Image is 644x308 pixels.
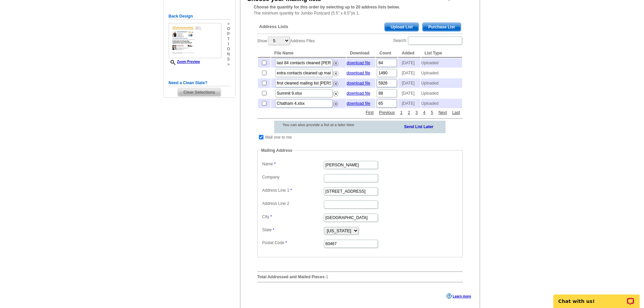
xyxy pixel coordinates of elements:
[447,293,471,299] a: Learn more
[333,81,338,86] img: delete.png
[429,110,435,116] a: 5
[227,47,230,52] span: o
[421,78,462,88] td: Uploaded
[393,36,462,45] label: Search:
[399,110,404,116] a: 1
[169,60,200,64] a: Zoom Preview
[261,147,293,153] legend: Mailing Address
[262,240,323,246] label: Postal Code
[333,90,338,95] a: Remove this list
[404,123,433,130] a: Send List Later
[451,110,462,116] a: Last
[333,100,338,105] a: Remove this list
[262,174,323,180] label: Company
[437,110,449,116] a: Next
[326,275,328,279] span: 1
[549,287,644,308] iframe: LiveChat chat widget
[347,101,370,106] a: download file
[268,37,290,45] select: ShowAddress Files
[254,18,466,288] div: -
[227,62,230,67] span: »
[265,134,292,141] td: Mail one to me
[227,42,230,47] span: i
[240,4,480,16] div: The minimum quantity for Jumbo Postcard (5.5" x 8.5")is 1.
[259,24,288,30] span: Address Lists
[262,161,323,167] label: Name
[227,57,230,62] span: s
[398,99,420,108] td: [DATE]
[347,61,370,65] a: download file
[257,275,325,279] strong: Total Addressed and Mailed Pieces
[333,70,338,74] a: Remove this list
[333,91,338,96] img: delete.png
[423,23,461,31] span: Purchase List
[414,110,420,116] a: 3
[227,21,230,26] span: »
[376,49,398,57] th: Count
[421,49,462,57] th: List Type
[169,23,221,58] img: small-thumb.jpg
[227,52,230,57] span: n
[262,227,323,233] label: State
[227,26,230,31] span: o
[169,80,230,86] h5: Need a Clean Slate?
[364,110,375,116] a: First
[347,49,375,57] th: Download
[271,49,346,57] th: File Name
[227,37,230,42] span: t
[421,99,462,108] td: Uploaded
[398,89,420,98] td: [DATE]
[262,214,323,220] label: City
[398,58,420,68] td: [DATE]
[257,36,315,46] label: Show Address Files
[227,31,230,37] span: p
[169,13,230,20] h5: Back Design
[178,88,221,96] span: Clear Selections
[333,101,338,106] img: delete.png
[398,68,420,78] td: [DATE]
[333,61,338,66] img: delete.png
[274,121,372,129] div: You can also provide a list at a later time
[333,80,338,85] a: Remove this list
[398,49,420,57] th: Added
[421,89,462,98] td: Uploaded
[333,60,338,64] a: Remove this list
[406,110,412,116] a: 2
[421,68,462,78] td: Uploaded
[422,110,427,116] a: 4
[408,37,462,45] input: Search:
[398,78,420,88] td: [DATE]
[347,91,370,96] a: download file
[333,71,338,76] img: delete.png
[254,5,400,9] strong: Choose the quantity for this order by selecting up to 20 address lists below.
[385,23,418,31] span: Upload List
[377,110,397,116] a: Previous
[262,187,323,193] label: Address Line 1
[347,81,370,86] a: download file
[421,58,462,68] td: Uploaded
[262,200,323,207] label: Address Line 2
[347,71,370,75] a: download file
